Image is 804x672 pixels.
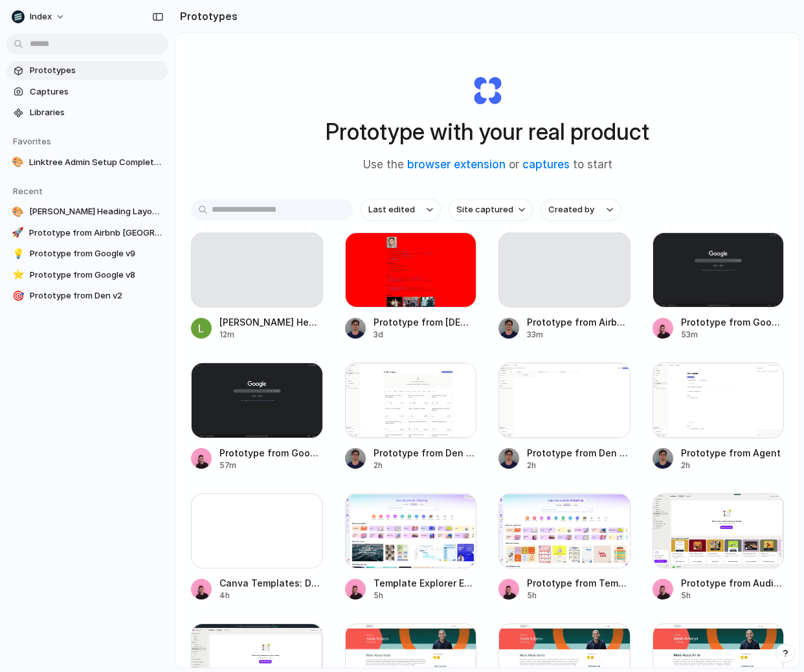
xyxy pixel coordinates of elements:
div: 2h [681,460,785,471]
span: Prototype from [DEMOGRAPHIC_DATA][PERSON_NAME] Interests [374,315,477,329]
a: Captures [6,82,168,102]
h2: Prototypes [175,8,238,24]
div: 5h [527,590,631,601]
a: Prototype from Christian Iacullo InterestsPrototype from [DEMOGRAPHIC_DATA][PERSON_NAME] Interests3d [345,232,477,341]
a: Prototypes [6,61,168,80]
div: 2h [374,460,477,471]
a: Prototype from Airbnb [GEOGRAPHIC_DATA] Home33m [498,232,631,341]
span: Linktree Admin Setup Completion [29,156,163,169]
div: 🎨 [12,205,24,218]
a: Canva Templates: Design Types OverviewCanva Templates: Design Types Overview4h [191,493,323,601]
span: Prototype from Google v8 [30,269,163,282]
span: Captures [30,85,163,98]
span: Use the or to start [363,157,612,174]
h1: Prototype with your real product [326,115,649,149]
span: Prototype from Den v2 [30,289,163,302]
div: 53m [681,329,785,341]
span: Prototype from Airbnb [GEOGRAPHIC_DATA] Home [527,315,631,329]
a: captures [522,158,570,171]
a: 🎨[PERSON_NAME] Heading Layout Draft [6,202,168,221]
span: Prototype from Agent [681,446,785,460]
a: browser extension [407,158,506,171]
span: Favorites [13,136,51,146]
a: 🎨Linktree Admin Setup Completion [6,153,168,172]
span: [PERSON_NAME] Heading Layout Draft [219,315,323,329]
div: 💡 [12,247,25,260]
button: Index [6,6,72,27]
span: Prototype from Den Templates [374,446,477,460]
a: [PERSON_NAME] Heading Layout Draft12m [191,232,323,341]
div: 5h [374,590,477,601]
div: 57m [219,460,323,471]
span: Prototype from Audience Growth & Engagement [681,576,785,590]
a: Prototype from AgentPrototype from Agent2h [653,363,785,471]
span: Recent [13,186,43,196]
span: [PERSON_NAME] Heading Layout Draft [29,205,163,218]
div: 12m [219,329,323,341]
a: Prototype from Google v8Prototype from Google v853m [653,232,785,341]
span: Template Explorer Enhancement [374,576,477,590]
button: Created by [541,199,621,221]
button: Site captured [449,199,533,221]
div: 4h [219,590,323,601]
div: 5h [681,590,785,601]
a: Prototype from Google v9Prototype from Google v957m [191,363,323,471]
div: 🎯 [12,289,25,302]
a: ⭐Prototype from Google v8 [6,265,168,285]
a: 🚀Prototype from Airbnb [GEOGRAPHIC_DATA] Home [6,223,168,243]
a: 💡Prototype from Google v9 [6,244,168,263]
a: Libraries [6,103,168,122]
span: Prototype from Google v8 [681,315,785,329]
span: Prototypes [30,64,163,77]
a: Prototype from Templates - CanvaPrototype from Templates - Canva5h [498,493,631,601]
a: 🎯Prototype from Den v2 [6,286,168,306]
div: 🎨 [12,156,24,169]
span: Index [30,10,52,23]
a: Prototype from Audience Growth & EngagementPrototype from Audience Growth & Engagement5h [653,493,785,601]
a: Prototype from Den TemplatesPrototype from Den Templates2h [345,363,477,471]
span: Prototype from Templates - Canva [527,576,631,590]
a: Prototype from Den v2Prototype from Den v22h [498,363,631,471]
div: 33m [527,329,631,341]
span: Prototype from Google v9 [30,247,163,260]
button: Last edited [361,199,441,221]
span: Libraries [30,106,163,119]
div: ⭐ [12,269,25,282]
span: Prototype from Den v2 [527,446,631,460]
span: Created by [548,203,594,216]
a: Template Explorer EnhancementTemplate Explorer Enhancement5h [345,493,477,601]
div: 2h [527,460,631,471]
div: 🚀 [12,227,24,240]
span: Prototype from Airbnb [GEOGRAPHIC_DATA] Home [29,227,163,240]
span: Canva Templates: Design Types Overview [219,576,323,590]
div: 3d [374,329,477,341]
span: Site captured [456,203,513,216]
span: Last edited [368,203,415,216]
span: Prototype from Google v9 [219,446,323,460]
